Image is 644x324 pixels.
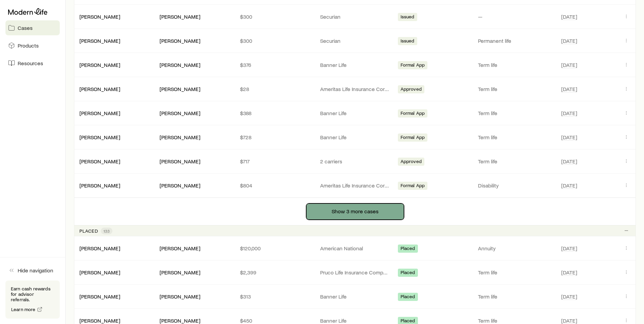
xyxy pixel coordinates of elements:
p: $2,399 [240,269,309,276]
p: Term life [478,134,553,141]
span: Learn more [11,307,36,312]
a: [PERSON_NAME] [79,13,120,20]
div: [PERSON_NAME] [79,182,120,189]
button: Hide navigation [5,263,60,278]
span: Products [18,42,39,49]
button: Show 3 more cases [306,203,404,220]
span: Formal App [401,183,425,190]
a: Cases [5,20,60,35]
p: 2 carriers [320,158,389,165]
span: Formal App [401,110,425,118]
p: Permanent life [478,37,553,44]
p: Placed [79,228,98,234]
p: $450 [240,317,309,324]
div: Earn cash rewards for advisor referrals.Learn more [5,281,60,319]
div: [PERSON_NAME] [79,293,120,300]
p: Term life [478,293,553,300]
span: [DATE] [561,134,577,141]
span: [DATE] [561,61,577,68]
span: [DATE] [561,158,577,165]
p: $728 [240,134,309,141]
div: [PERSON_NAME] [79,110,120,117]
p: Disability [478,182,553,189]
p: $388 [240,110,309,116]
a: [PERSON_NAME] [79,269,120,275]
a: [PERSON_NAME] [79,134,120,140]
a: [PERSON_NAME] [79,110,120,116]
a: [PERSON_NAME] [79,61,120,68]
a: Products [5,38,60,53]
div: [PERSON_NAME] [79,61,120,69]
p: Term life [478,86,553,92]
p: Earn cash rewards for advisor referrals. [11,286,54,302]
a: [PERSON_NAME] [79,158,120,164]
span: [DATE] [561,37,577,44]
span: Approved [401,159,422,166]
p: $717 [240,158,309,165]
p: Term life [478,317,553,324]
div: [PERSON_NAME] [160,61,200,69]
p: American National [320,245,389,252]
span: Cases [18,24,33,31]
p: Term life [478,269,553,276]
p: $313 [240,293,309,300]
p: Ameritas Life Insurance Corp. (Ameritas) [320,86,389,92]
a: [PERSON_NAME] [79,245,120,251]
p: Term life [478,158,553,165]
span: [DATE] [561,86,577,92]
span: [DATE] [561,317,577,324]
div: [PERSON_NAME] [160,110,200,117]
span: [DATE] [561,182,577,189]
span: Issued [401,38,415,45]
p: Securian [320,37,389,44]
p: Banner Life [320,110,389,116]
div: [PERSON_NAME] [79,134,120,141]
p: Banner Life [320,293,389,300]
div: [PERSON_NAME] [79,37,120,44]
p: Banner Life [320,317,389,324]
span: Hide navigation [18,267,53,274]
a: [PERSON_NAME] [79,293,120,300]
div: [PERSON_NAME] [160,158,200,165]
span: [DATE] [561,293,577,300]
a: [PERSON_NAME] [79,317,120,324]
a: [PERSON_NAME] [79,182,120,188]
p: $120,000 [240,245,309,252]
p: Annuity [478,245,553,252]
div: [PERSON_NAME] [160,293,200,300]
div: [PERSON_NAME] [79,269,120,276]
p: Term life [478,110,553,116]
p: Term life [478,61,553,68]
span: [DATE] [561,110,577,116]
span: Placed [401,270,415,277]
span: [DATE] [561,245,577,252]
p: $28 [240,86,309,92]
p: $300 [240,13,309,20]
span: Placed [401,294,415,301]
span: Resources [18,60,43,67]
p: Securian [320,13,389,20]
div: [PERSON_NAME] [160,182,200,189]
p: Ameritas Life Insurance Corp. (Ameritas) [320,182,389,189]
p: Banner Life [320,134,389,141]
p: Pruco Life Insurance Company [320,269,389,276]
span: [DATE] [561,269,577,276]
div: [PERSON_NAME] [160,269,200,276]
span: Approved [401,86,422,93]
a: [PERSON_NAME] [79,86,120,92]
p: — [478,13,553,20]
div: [PERSON_NAME] [160,134,200,141]
div: [PERSON_NAME] [160,245,200,252]
span: Formal App [401,134,425,142]
span: [DATE] [561,13,577,20]
p: Banner Life [320,61,389,68]
span: 133 [104,228,110,234]
span: Placed [401,246,415,253]
div: [PERSON_NAME] [79,245,120,252]
div: [PERSON_NAME] [160,86,200,93]
div: [PERSON_NAME] [160,13,200,20]
div: [PERSON_NAME] [160,37,200,44]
